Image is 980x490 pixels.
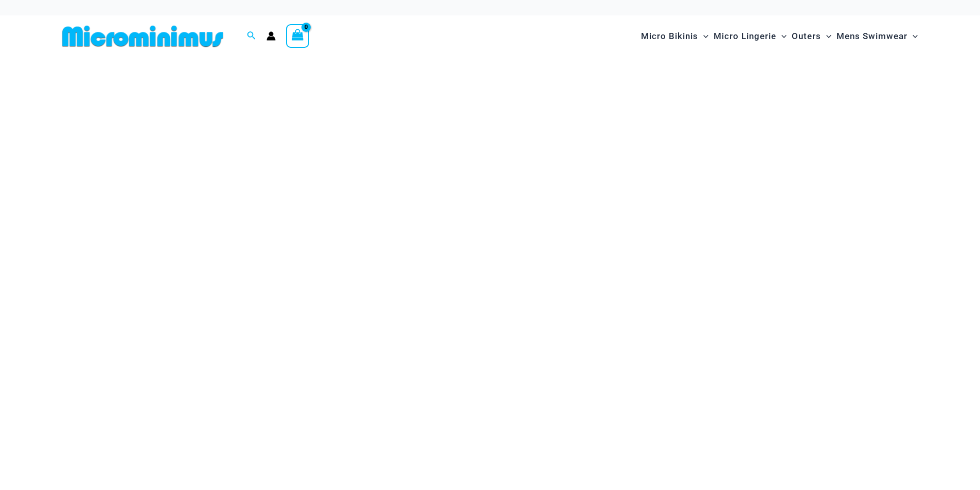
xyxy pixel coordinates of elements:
[714,23,776,49] span: Micro Lingerie
[266,31,276,41] a: Account icon link
[792,23,821,49] span: Outers
[637,19,922,53] nav: Site Navigation
[698,23,708,49] span: Menu Toggle
[834,21,920,52] a: Mens SwimwearMenu ToggleMenu Toggle
[638,21,711,52] a: Micro BikinisMenu ToggleMenu Toggle
[711,21,789,52] a: Micro LingerieMenu ToggleMenu Toggle
[907,23,918,49] span: Menu Toggle
[836,23,907,49] span: Mens Swimwear
[641,23,698,49] span: Micro Bikinis
[776,23,787,49] span: Menu Toggle
[789,21,834,52] a: OutersMenu ToggleMenu Toggle
[821,23,831,49] span: Menu Toggle
[247,30,256,43] a: Search icon link
[286,24,310,48] a: View Shopping Cart, empty
[58,25,227,48] img: MM SHOP LOGO FLAT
